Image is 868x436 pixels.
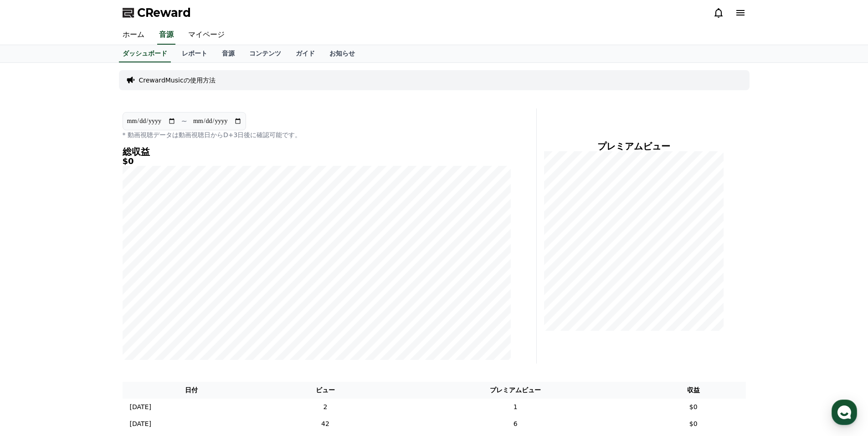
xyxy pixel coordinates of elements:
a: コンテンツ [242,45,288,62]
a: ダッシュボード [119,45,171,62]
a: Settings [118,289,175,312]
p: [DATE] [130,419,151,429]
span: Home [23,303,39,310]
a: マイページ [181,26,232,45]
a: ガイド [288,45,322,62]
h5: $0 [123,157,511,166]
a: Home [3,289,60,312]
a: 音源 [157,26,175,45]
td: $0 [641,415,746,432]
a: Messages [60,289,118,312]
p: * 動画視聴データは動画視聴日からD+3日後に確認可能です。 [123,130,511,139]
h4: プレミアムビュー [544,141,724,151]
th: ビュー [261,382,390,399]
th: プレミアムビュー [390,382,641,399]
a: CReward [123,5,191,20]
a: CrewardMusicの使用方法 [139,76,216,85]
td: $0 [641,399,746,415]
span: Settings [135,303,157,310]
th: 日付 [123,382,261,399]
th: 収益 [641,382,746,399]
td: 6 [390,415,641,432]
p: [DATE] [130,402,151,412]
td: 1 [390,399,641,415]
span: Messages [76,303,103,310]
p: ~ [181,116,187,127]
td: 2 [261,399,390,415]
a: レポート [175,45,215,62]
span: CReward [137,5,191,20]
a: ホーム [115,26,152,45]
td: 42 [261,415,390,432]
h4: 総収益 [123,147,511,157]
a: 音源 [215,45,242,62]
a: お知らせ [322,45,362,62]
